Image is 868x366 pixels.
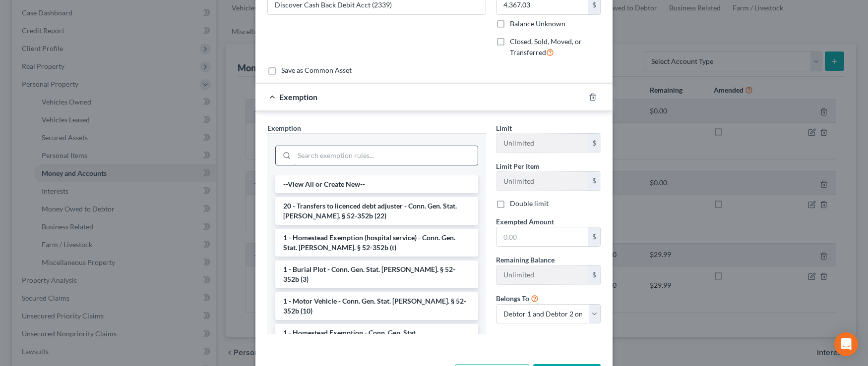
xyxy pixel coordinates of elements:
[510,37,582,56] span: Closed, Sold, Moved, or Transferred
[275,292,478,320] li: 1 - Motor Vehicle - Conn. Gen. Stat. [PERSON_NAME]. § 52-352b (10)
[588,227,600,246] div: $
[275,324,478,352] li: 1 - Homestead Exemption - Conn. Gen. Stat. [PERSON_NAME]. § 52-352b (21)
[281,65,352,75] label: Save as Common Asset
[496,294,529,303] span: Belongs To
[588,172,600,191] div: $
[496,255,555,265] label: Remaining Balance
[279,92,317,102] span: Exemption
[496,217,554,226] span: Exempted Amount
[496,124,512,132] span: Limit
[496,227,588,246] input: 0.00
[496,172,588,191] input: --
[275,197,478,225] li: 20 - Transfers to licenced debt adjuster - Conn. Gen. Stat. [PERSON_NAME]. § 52-352b (22)
[496,161,540,171] label: Limit Per Item
[294,146,478,165] input: Search exemption rules...
[275,229,478,257] li: 1 - Homestead Exemption (hospital service) - Conn. Gen. Stat. [PERSON_NAME]. § 52-352b (t)
[275,261,478,288] li: 1 - Burial Plot - Conn. Gen. Stat. [PERSON_NAME]. § 52-352b (3)
[496,265,588,284] input: --
[496,134,588,153] input: --
[510,19,565,29] label: Balance Unknown
[510,199,549,209] label: Double limit
[267,124,301,132] span: Exemption
[834,332,858,356] div: Open Intercom Messenger
[275,175,478,193] li: --View All or Create New--
[588,265,600,284] div: $
[588,134,600,153] div: $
